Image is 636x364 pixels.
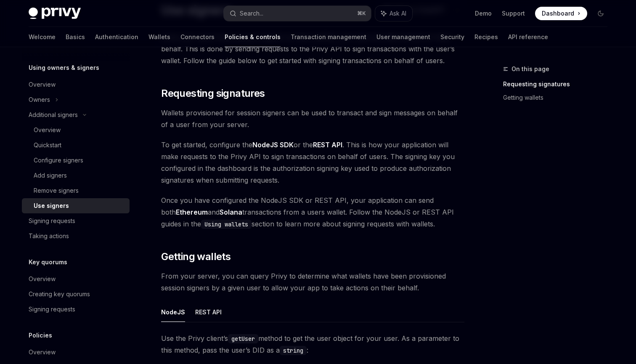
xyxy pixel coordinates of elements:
div: Taking actions [29,231,69,241]
button: Search...⌘K [224,6,371,21]
a: Creating key quorums [22,287,130,302]
a: User management [376,27,430,47]
span: Wallets provisioned for session signers can be used to transact and sign messages on behalf of a ... [161,107,464,130]
span: On this page [511,64,549,74]
a: Overview [22,345,130,360]
div: Remove signers [34,186,79,196]
div: Overview [29,80,56,90]
div: Signing requests [29,216,75,226]
div: Use signers [34,201,69,211]
div: Overview [34,125,61,135]
a: Taking actions [22,228,130,244]
a: Authentication [95,27,138,47]
a: Policies & controls [225,27,281,47]
span: Dashboard [542,9,574,18]
a: Demo [475,9,492,18]
span: Once your user’s have session signers on their wallets, your app can take actions on their behalf... [161,31,464,66]
h5: Using owners & signers [29,63,99,73]
span: Requesting signatures [161,87,265,100]
span: Getting wallets [161,250,231,263]
code: Using wallets [201,220,252,229]
a: Getting wallets [503,91,614,104]
code: string [280,346,307,355]
div: Configure signers [34,155,83,165]
a: Solana [220,208,242,217]
code: getUser [228,334,258,343]
a: Wallets [148,27,170,47]
h5: Key quorums [29,257,67,267]
a: NodeJS SDK [252,141,294,149]
a: REST API [313,141,342,149]
div: Owners [29,95,50,105]
a: Ethereum [176,208,208,217]
a: Add signers [22,168,130,183]
a: Requesting signatures [503,77,614,91]
a: Support [502,9,525,18]
div: Overview [29,347,56,357]
a: Use signers [22,198,130,213]
a: Recipes [474,27,498,47]
img: dark logo [29,8,81,19]
div: Overview [29,274,56,284]
h5: Policies [29,330,52,340]
a: Signing requests [22,302,130,317]
a: Transaction management [291,27,366,47]
div: Signing requests [29,304,75,314]
a: Quickstart [22,138,130,153]
div: Search... [240,8,263,19]
a: Dashboard [535,7,587,20]
span: Use the Privy client’s method to get the user object for your user. As a parameter to this method... [161,332,464,356]
a: Configure signers [22,153,130,168]
a: Remove signers [22,183,130,198]
span: ⌘ K [357,10,366,17]
button: NodeJS [161,302,185,322]
a: Overview [22,77,130,92]
span: From your server, you can query Privy to determine what wallets have been provisioned session sig... [161,270,464,294]
button: Ask AI [375,6,412,21]
span: Ask AI [390,9,406,18]
a: Security [440,27,464,47]
a: API reference [508,27,548,47]
a: Signing requests [22,213,130,228]
span: To get started, configure the or the . This is how your application will make requests to the Pri... [161,139,464,186]
button: Toggle dark mode [594,7,607,20]
div: Creating key quorums [29,289,90,299]
span: Once you have configured the NodeJS SDK or REST API, your application can send both and transacti... [161,194,464,230]
a: Overview [22,271,130,287]
a: Basics [66,27,85,47]
div: Additional signers [29,110,78,120]
a: Overview [22,122,130,138]
div: Add signers [34,170,67,181]
a: Connectors [180,27,215,47]
div: Quickstart [34,140,61,150]
button: REST API [195,302,222,322]
a: Welcome [29,27,56,47]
